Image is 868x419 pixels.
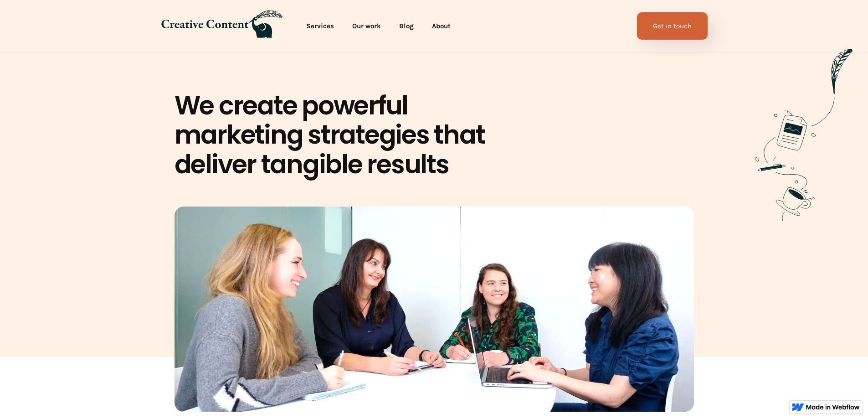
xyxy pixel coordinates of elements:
[343,17,390,35] a: Our work
[175,207,694,412] img: An image of four women from Creative Content working on a marketing project
[637,12,708,40] a: Get in touch
[297,17,343,35] a: Services
[175,91,503,179] h1: We create powerful marketing strategies that deliver tangible results
[806,404,860,410] img: Made in Webflow
[423,17,460,35] a: About
[161,10,282,42] a: home
[390,17,423,35] a: Blog
[754,44,868,222] img: An illustration of marketing and coffee that links you down the page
